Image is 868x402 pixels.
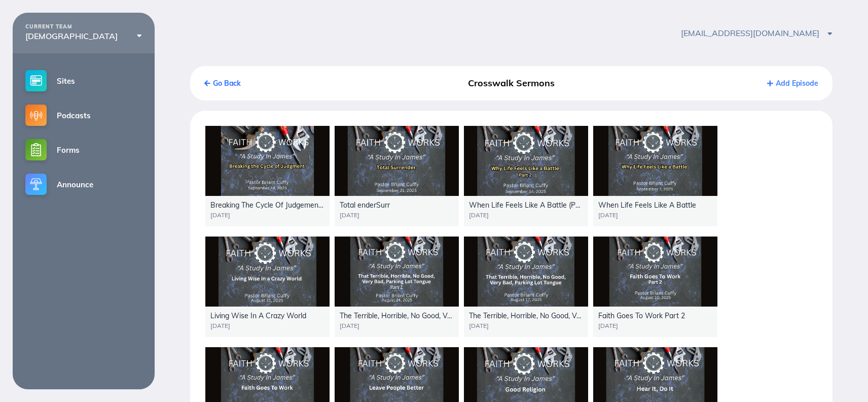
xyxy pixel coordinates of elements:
[210,201,324,209] div: Breaking The Cycle Of Judgement (Part 1)
[25,105,47,126] img: podcasts-small@2x.png
[205,237,330,337] a: Living Wise In A Crazy World[DATE]
[767,79,818,88] a: Add Episode
[464,237,588,337] a: The Terrible, Horrible, No Good, Very Bad Parking Lot Tongue[DATE]
[13,132,155,167] a: Forms
[681,28,832,38] span: [EMAIL_ADDRESS][DOMAIN_NAME]
[25,139,47,160] img: forms-small@2x.png
[464,126,588,226] a: When Life Feels Like A Battle (Part 2)[DATE]
[210,312,324,320] div: Living Wise In A Crazy World
[13,63,155,98] a: Sites
[340,312,454,320] div: The Terrible, Horrible, No Good, Very Bad Parking LOt Tongue Part 2
[204,79,241,88] a: Go Back
[340,201,454,209] div: Total enderSurr
[13,98,155,132] a: Podcasts
[469,322,583,329] div: [DATE]
[469,201,583,209] div: When Life Feels Like A Battle (Part 2)
[25,174,47,195] img: announce-small@2x.png
[205,126,330,226] a: Breaking The Cycle Of Judgement (Part 1)[DATE]
[25,31,142,41] div: [DEMOGRAPHIC_DATA]
[335,237,459,337] a: The Terrible, Horrible, No Good, Very Bad Parking LOt Tongue Part 2[DATE]
[598,322,712,329] div: [DATE]
[340,322,454,329] div: [DATE]
[598,312,712,320] div: Faith Goes To Work Part 2
[13,167,155,202] a: Announce
[25,70,47,91] img: sites-small@2x.png
[335,126,459,226] a: Total enderSurr[DATE]
[598,201,712,209] div: When Life Feels Like A Battle
[210,322,324,329] div: [DATE]
[593,237,717,337] a: Faith Goes To Work Part 2[DATE]
[598,212,712,219] div: [DATE]
[593,126,717,226] a: When Life Feels Like A Battle[DATE]
[25,24,142,30] div: CURRENT TEAM
[409,74,613,92] div: Crosswalk Sermons
[469,212,583,219] div: [DATE]
[469,312,583,320] div: The Terrible, Horrible, No Good, Very Bad Parking Lot Tongue
[210,212,324,219] div: [DATE]
[340,212,454,219] div: [DATE]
